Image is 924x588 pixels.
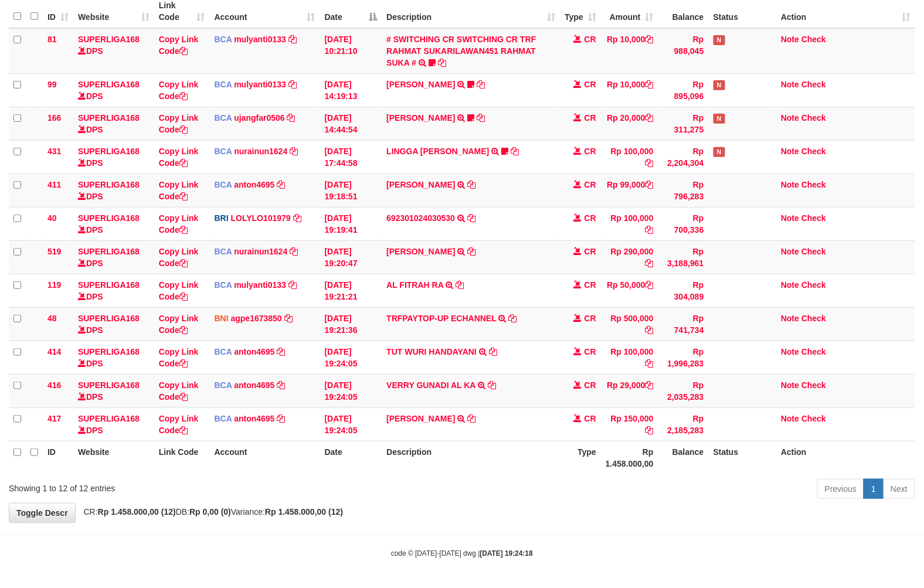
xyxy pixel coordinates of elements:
[658,174,709,207] td: Rp 796,283
[509,314,517,323] a: Copy TRFPAYTOP-UP ECHANNEL to clipboard
[320,207,382,240] td: [DATE] 19:19:41
[781,247,799,256] a: Note
[159,35,199,56] a: Copy Link Code
[601,240,658,274] td: Rp 290,000
[585,247,596,256] span: CR
[658,341,709,374] td: Rp 1,996,283
[234,414,274,423] a: anton4695
[601,207,658,240] td: Rp 100,000
[585,147,596,156] span: CR
[646,259,654,268] a: Copy Rp 290,000 to clipboard
[320,274,382,307] td: [DATE] 19:21:21
[78,507,344,516] span: CR: DB: Variance:
[154,441,210,474] th: Link Code
[781,414,799,423] a: Note
[658,207,709,240] td: Rp 700,336
[386,113,455,123] a: [PERSON_NAME]
[658,274,709,307] td: Rp 304,089
[9,478,376,494] div: Showing 1 to 12 of 12 entries
[215,213,229,223] span: BRI
[646,113,654,123] a: Copy Rp 20,000 to clipboard
[646,359,654,368] a: Copy Rp 100,000 to clipboard
[864,479,884,499] a: 1
[468,247,476,256] a: Copy HERI SUSANTO to clipboard
[585,180,596,189] span: CR
[215,147,232,156] span: BCA
[215,280,232,290] span: BCA
[601,140,658,174] td: Rp 100,000
[781,113,799,123] a: Note
[47,147,61,156] span: 431
[386,380,475,390] a: VERRY GUNADI AL KA
[73,374,154,407] td: DPS
[234,247,287,256] a: nurainun1624
[801,180,826,189] a: Check
[215,414,232,423] span: BCA
[658,441,709,474] th: Balance
[511,147,519,156] a: Copy LINGGA ADITYA PRAT to clipboard
[78,80,140,89] a: SUPERLIGA168
[646,35,654,44] a: Copy Rp 10,000 to clipboard
[817,479,864,499] a: Previous
[601,407,658,441] td: Rp 150,000
[215,113,232,123] span: BCA
[477,113,485,123] a: Copy NOVEN ELING PRAYOG to clipboard
[277,347,285,356] a: Copy anton4695 to clipboard
[801,213,826,223] a: Check
[277,180,285,189] a: Copy anton4695 to clipboard
[47,380,61,390] span: 416
[601,73,658,107] td: Rp 10,000
[73,207,154,240] td: DPS
[78,35,140,44] a: SUPERLIGA168
[47,314,57,323] span: 48
[386,213,455,223] a: 692301024030530
[73,240,154,274] td: DPS
[78,247,140,256] a: SUPERLIGA168
[801,414,826,423] a: Check
[78,314,140,323] a: SUPERLIGA168
[215,80,232,89] span: BCA
[73,73,154,107] td: DPS
[489,347,497,356] a: Copy TUT WURI HANDAYANI to clipboard
[47,113,61,123] span: 166
[159,414,199,435] a: Copy Link Code
[78,180,140,189] a: SUPERLIGA168
[320,407,382,441] td: [DATE] 19:24:05
[646,180,654,189] a: Copy Rp 99,000 to clipboard
[714,35,725,45] span: Has Note
[386,180,455,189] a: [PERSON_NAME]
[658,307,709,341] td: Rp 741,734
[456,280,464,290] a: Copy AL FITRAH RA to clipboard
[585,80,596,89] span: CR
[658,407,709,441] td: Rp 2,185,283
[646,325,654,335] a: Copy Rp 500,000 to clipboard
[585,280,596,290] span: CR
[801,314,826,323] a: Check
[215,380,232,390] span: BCA
[468,414,476,423] a: Copy SITI INDAH RAHMAWA to clipboard
[320,307,382,341] td: [DATE] 19:21:36
[159,247,199,268] a: Copy Link Code
[386,280,443,290] a: AL FITRAH RA
[290,247,298,256] a: Copy nurainun1624 to clipboard
[231,213,291,223] a: LOLYLO101979
[781,147,799,156] a: Note
[386,414,455,423] a: [PERSON_NAME]
[234,380,274,390] a: anton4695
[287,113,295,123] a: Copy ujangfar0506 to clipboard
[601,107,658,140] td: Rp 20,000
[159,314,199,335] a: Copy Link Code
[781,213,799,223] a: Note
[9,503,76,523] a: Toggle Descr
[585,213,596,223] span: CR
[47,347,61,356] span: 414
[438,58,446,67] a: Copy # SWITCHING CR SWITCHING CR TRF RAHMAT SUKARILAWAN451 RAHMAT SUKA # to clipboard
[73,107,154,140] td: DPS
[801,347,826,356] a: Check
[265,507,343,516] strong: Rp 1.458.000,00 (12)
[73,441,154,474] th: Website
[320,28,382,74] td: [DATE] 10:21:10
[47,280,61,290] span: 119
[320,73,382,107] td: [DATE] 14:19:13
[781,80,799,89] a: Note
